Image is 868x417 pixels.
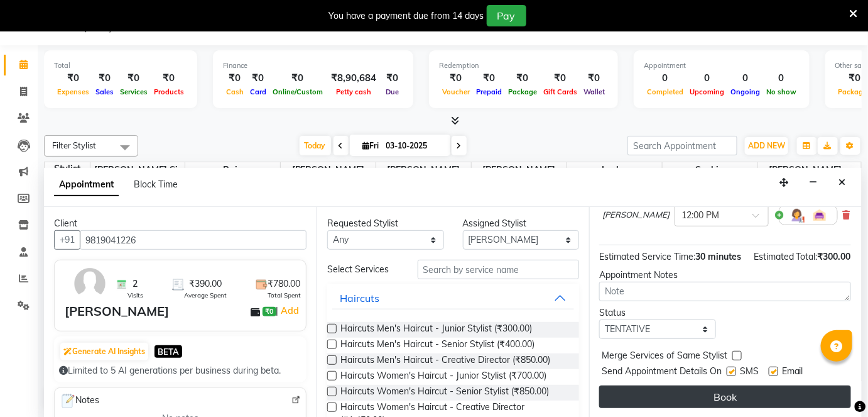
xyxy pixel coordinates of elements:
[627,136,737,155] input: Search Appointment
[754,251,818,262] span: Estimated Total:
[580,71,608,86] div: ₹0
[276,303,301,318] span: |
[155,345,182,357] span: BETA
[329,9,484,23] div: You have a payment due from 14 days
[602,365,722,381] span: Send Appointment Details On
[133,277,138,291] span: 2
[300,136,331,155] span: Today
[185,162,280,178] span: Raju
[247,87,269,96] span: Card
[818,251,851,262] span: ₹300.00
[439,71,473,86] div: ₹0
[740,365,759,381] span: SMS
[382,87,402,96] span: Due
[644,71,686,86] div: 0
[340,291,379,306] div: Haircuts
[382,136,445,155] input: 2025-10-03
[812,208,827,223] img: Interior.png
[663,162,757,178] span: sachin
[782,365,803,381] span: Email
[326,71,381,86] div: ₹8,90,684
[439,60,608,71] div: Redemption
[340,369,546,385] span: Haircuts Women's Haircut - Junior Stylist (₹700.00)
[127,291,143,300] span: Visits
[60,343,148,360] button: Generate AI Insights
[333,87,374,96] span: Petty cash
[318,263,408,276] div: Select Services
[599,386,851,408] button: Book
[54,230,80,250] button: +91
[134,179,178,190] span: Block Time
[758,162,853,191] span: [PERSON_NAME] bar
[381,71,403,86] div: ₹0
[268,291,301,300] span: Total Spent
[247,71,269,86] div: ₹0
[540,71,580,86] div: ₹0
[463,217,580,230] div: Assigned Stylist
[151,87,187,96] span: Products
[54,87,92,96] span: Expenses
[340,353,550,369] span: Haircuts Men's Haircut - Creative Director (₹850.00)
[473,87,505,96] span: Prepaid
[580,87,608,96] span: Wallet
[184,291,227,300] span: Average Spent
[117,87,151,96] span: Services
[748,141,785,150] span: ADD NEW
[833,173,852,192] button: Close
[727,87,763,96] span: Ongoing
[763,71,800,86] div: 0
[505,71,540,86] div: ₹0
[695,251,741,262] span: 30 minutes
[567,162,662,178] span: Lucky
[60,393,99,409] span: Notes
[45,162,90,175] div: Stylist
[54,71,92,86] div: ₹0
[360,141,382,150] span: Fri
[223,87,247,96] span: Cash
[117,71,151,86] div: ₹0
[599,269,851,282] div: Appointment Notes
[439,87,473,96] span: Voucher
[54,60,187,71] div: Total
[340,338,534,353] span: Haircuts Men's Haircut - Senior Stylist (₹400.00)
[540,87,580,96] span: Gift Cards
[189,277,222,291] span: ₹390.00
[472,162,567,178] span: [PERSON_NAME]
[54,174,119,196] span: Appointment
[599,306,716,320] div: Status
[72,265,108,302] img: avatar
[263,307,276,317] span: ₹0
[281,162,376,178] span: [PERSON_NAME]
[268,277,300,291] span: ₹780.00
[686,87,727,96] span: Upcoming
[745,137,788,155] button: ADD NEW
[505,87,540,96] span: Package
[332,287,574,309] button: Haircuts
[644,60,800,71] div: Appointment
[473,71,505,86] div: ₹0
[223,60,403,71] div: Finance
[789,208,805,223] img: Hairdresser.png
[599,251,695,262] span: Estimated Service Time:
[644,87,686,96] span: Completed
[269,71,326,86] div: ₹0
[727,71,763,86] div: 0
[487,5,526,26] button: Pay
[418,260,579,279] input: Search by service name
[80,230,307,250] input: Search by Name/Mobile/Email/Code
[602,209,670,221] span: [PERSON_NAME]
[269,87,326,96] span: Online/Custom
[602,349,727,365] span: Merge Services of Same Stylist
[92,71,117,86] div: ₹0
[65,302,169,321] div: [PERSON_NAME]
[340,385,549,401] span: Haircuts Women's Haircut - Senior Stylist (₹850.00)
[327,217,444,230] div: Requested Stylist
[54,217,307,230] div: Client
[223,71,247,86] div: ₹0
[279,303,301,318] a: Add
[90,162,185,178] span: [PERSON_NAME] sir
[763,87,800,96] span: No show
[376,162,471,178] span: [PERSON_NAME]
[59,364,301,377] div: Limited to 5 AI generations per business during beta.
[52,140,96,150] span: Filter Stylist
